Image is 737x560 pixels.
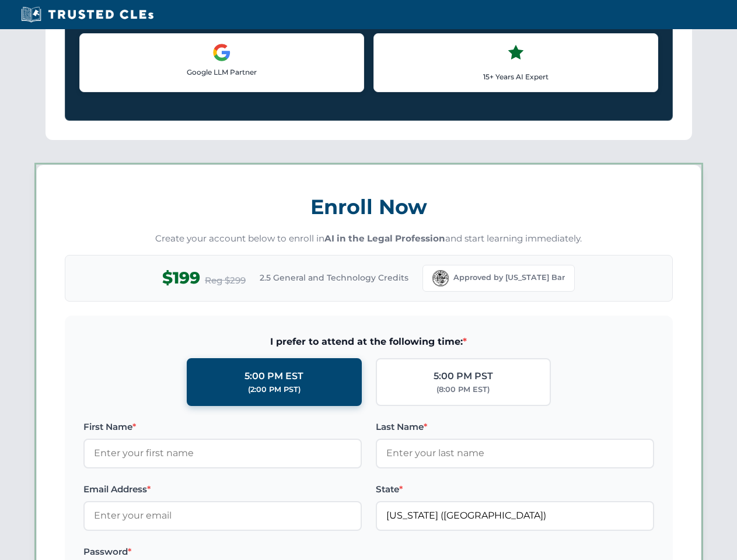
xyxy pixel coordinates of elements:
div: 5:00 PM PST [434,369,493,384]
span: 2.5 General and Technology Credits [260,271,408,284]
input: Florida (FL) [376,501,654,530]
span: $199 [162,265,200,291]
span: Reg $299 [205,274,246,288]
div: 5:00 PM EST [244,369,303,384]
label: Password [83,545,362,559]
h3: Enroll Now [65,188,673,225]
img: Google [212,43,231,62]
label: Email Address [83,482,362,496]
div: (8:00 PM EST) [436,384,490,395]
span: I prefer to attend at the following time: [83,334,654,349]
p: Google LLM Partner [89,66,354,78]
input: Enter your first name [83,439,362,468]
p: 15+ Years AI Expert [383,71,648,82]
img: Florida Bar [432,270,449,286]
div: (2:00 PM PST) [248,384,301,395]
label: First Name [83,420,362,434]
input: Enter your last name [376,439,654,468]
input: Enter your email [83,501,362,530]
label: State [376,482,654,496]
p: Create your account below to enroll in and start learning immediately. [65,232,673,246]
strong: AI in the Legal Profession [324,233,445,244]
img: Trusted CLEs [18,6,157,23]
label: Last Name [376,420,654,434]
span: Approved by [US_STATE] Bar [453,272,565,283]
